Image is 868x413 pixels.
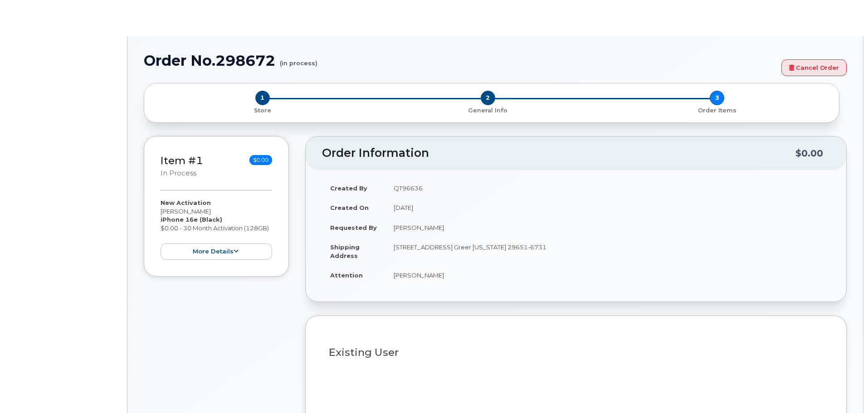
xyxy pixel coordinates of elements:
[161,216,222,223] strong: iPhone 16e (Black)
[330,272,363,279] strong: Attention
[385,178,830,198] td: QT96636
[377,107,599,115] p: General Info
[330,243,360,259] strong: Shipping Address
[161,243,272,260] button: more details
[280,53,317,67] small: (in process)
[249,155,272,165] span: $0.00
[329,347,823,358] h3: Existing User
[330,204,369,211] strong: Created On
[161,169,196,177] small: in process
[795,145,823,162] div: $0.00
[161,199,211,206] strong: New Activation
[481,91,495,105] span: 2
[385,265,830,285] td: [PERSON_NAME]
[155,107,370,115] p: Store
[781,59,847,76] a: Cancel Order
[385,198,830,218] td: [DATE]
[144,53,777,68] h1: Order No.298672
[255,91,270,105] span: 1
[330,185,367,192] strong: Created By
[322,147,795,160] h2: Order Information
[373,105,602,115] a: 2 General Info
[385,237,830,265] td: [STREET_ADDRESS] Greer [US_STATE] 29651-6731
[161,154,203,167] a: Item #1
[330,224,377,231] strong: Requested By
[161,199,272,260] div: [PERSON_NAME] $0.00 - 30 Month Activation (128GB)
[385,218,830,238] td: [PERSON_NAME]
[151,105,373,115] a: 1 Store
